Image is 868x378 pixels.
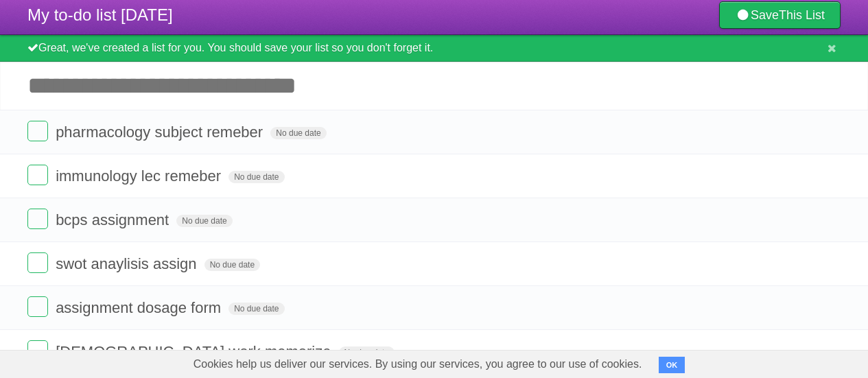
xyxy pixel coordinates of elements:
[27,165,48,185] label: Done
[56,211,172,228] span: bcps assignment
[180,351,656,378] span: Cookies help us deliver our services. By using our services, you agree to our use of cookies.
[56,167,224,185] span: immunology lec remeber
[204,259,260,271] span: No due date
[27,252,48,273] label: Done
[228,303,284,315] span: No due date
[27,209,48,229] label: Done
[27,121,48,141] label: Done
[228,171,284,183] span: No due date
[56,255,200,272] span: swot anaylisis assign
[719,1,841,29] a: SaveThis List
[779,8,825,22] b: This List
[56,123,266,141] span: pharmacology subject remeber
[270,127,326,139] span: No due date
[176,215,232,227] span: No due date
[56,299,224,316] span: assignment dosage form
[659,357,685,373] button: OK
[27,340,48,361] label: Done
[339,346,395,359] span: No due date
[27,5,173,24] span: My to-do list [DATE]
[56,343,334,360] span: [DEMOGRAPHIC_DATA] work memorize
[27,296,48,317] label: Done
